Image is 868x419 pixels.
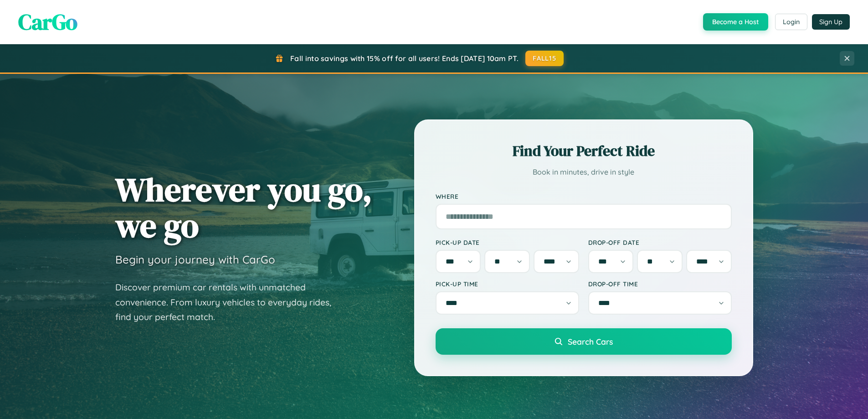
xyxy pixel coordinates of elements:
span: CarGo [18,7,77,37]
label: Pick-up Date [436,238,579,246]
label: Drop-off Date [588,238,732,246]
span: Fall into savings with 15% off for all users! Ends [DATE] 10am PT. [290,54,519,63]
h3: Begin your journey with CarGo [115,253,275,266]
h2: Find Your Perfect Ride [436,141,732,161]
span: Search Cars [568,336,613,347]
button: Search Cars [436,328,732,355]
label: Pick-up Time [436,280,579,288]
button: Sign Up [812,14,850,30]
button: FALL15 [525,51,564,66]
label: Where [436,192,732,200]
p: Discover premium car rentals with unmatched convenience. From luxury vehicles to everyday rides, ... [115,280,343,325]
button: Become a Host [703,13,768,31]
label: Drop-off Time [588,280,732,288]
button: Login [775,14,807,30]
p: Book in minutes, drive in style [436,166,732,179]
h1: Wherever you go, we go [115,171,372,243]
